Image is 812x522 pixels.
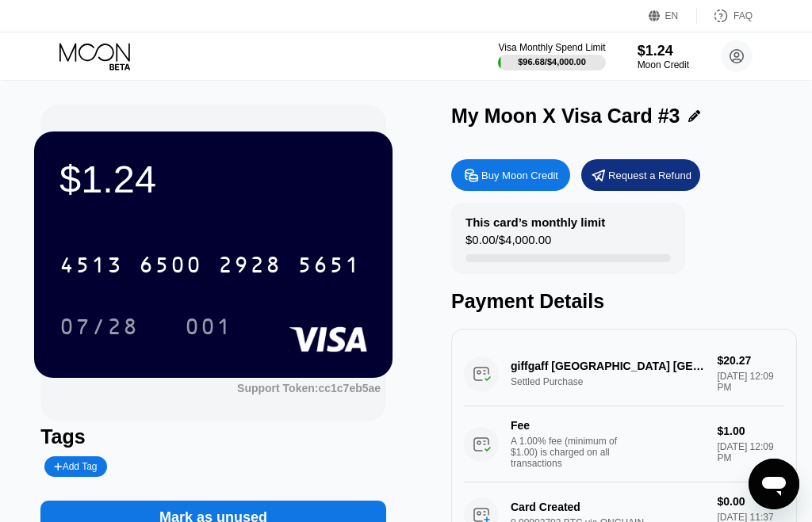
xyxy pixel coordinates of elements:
div: [DATE] 12:09 PM [718,441,784,463]
div: $0.00 / $4,000.00 [465,233,551,254]
iframe: Button to launch messaging window [749,459,799,509]
div: Visa Monthly Spend Limit [498,42,605,53]
div: Request a Refund [608,169,691,182]
div: $1.24 [638,43,689,59]
div: 6500 [139,254,202,280]
div: $1.24Moon Credit [638,43,689,70]
div: 07/28 [59,316,139,341]
div: 001 [185,316,232,341]
div: EN [649,8,697,24]
div: FeeA 1.00% fee (minimum of $1.00) is charged on all transactions$1.00[DATE] 12:09 PM [464,406,784,482]
div: FAQ [697,8,753,24]
div: A 1.00% fee (minimum of $1.00) is charged on all transactions [511,436,630,469]
div: Fee [511,419,622,432]
div: Buy Moon Credit [451,159,570,191]
div: This card’s monthly limit [465,215,605,229]
div: Request a Refund [581,159,700,191]
div: 2928 [218,254,282,280]
div: 001 [173,307,244,346]
div: Visa Monthly Spend Limit$96.68/$4,000.00 [498,42,605,70]
div: Add Tag [54,461,97,472]
div: 4513650029285651 [50,245,370,284]
div: Payment Details [451,290,797,313]
div: Add Tag [44,456,106,477]
div: Tags [40,425,386,448]
div: 07/28 [48,307,151,346]
div: $1.24 [59,157,367,201]
div: EN [665,10,679,21]
div: Support Token: cc1c7eb5ae [237,382,381,394]
div: $96.68 / $4,000.00 [518,57,586,67]
div: Buy Moon Credit [481,169,558,182]
div: Support Token:cc1c7eb5ae [237,382,381,394]
div: FAQ [733,10,753,21]
div: 5651 [297,254,361,280]
div: My Moon X Visa Card #3 [451,105,680,128]
div: $1.00 [718,425,784,437]
div: Moon Credit [638,59,689,70]
div: 4513 [59,254,123,280]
